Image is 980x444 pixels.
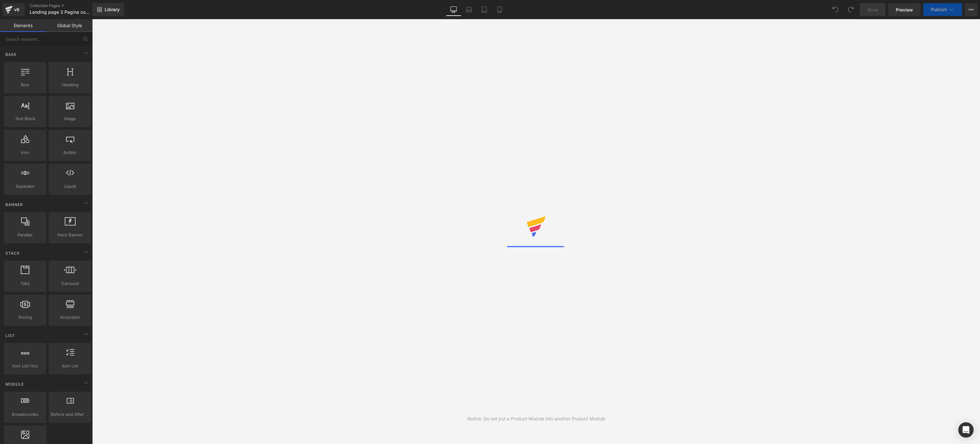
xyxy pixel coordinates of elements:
[6,314,44,321] span: Pricing
[5,202,24,208] span: Banner
[446,3,461,16] a: Desktop
[844,3,857,16] button: Redo
[30,3,103,8] a: Collection Pages
[5,381,25,387] span: Module
[51,115,89,122] span: Image
[51,183,89,190] span: Liquid
[923,3,962,16] button: Publish
[51,411,89,418] span: Before and After Images
[51,81,89,88] span: Heading
[888,3,921,16] a: Preview
[46,19,93,32] a: Global Style
[867,6,878,13] span: Save
[829,3,842,16] button: Undo
[5,333,16,339] span: List
[13,5,21,14] div: v6
[931,7,947,12] span: Publish
[5,51,17,57] span: Base
[105,7,120,12] span: Library
[30,10,91,15] span: Landing page 3 Pagina con prezzi
[896,6,913,13] span: Preview
[6,115,44,122] span: Text Block
[51,149,89,156] span: Button
[6,363,44,369] span: Icon List Hoz
[51,232,89,238] span: Hero Banner
[5,250,20,256] span: Stack
[51,363,89,369] span: Icon List
[6,183,44,190] span: Separator
[492,3,507,16] a: Mobile
[6,280,44,287] span: Tabs
[93,3,124,16] a: New Library
[467,415,605,422] div: Notice: Do not put a Product Module into another Product Module
[6,149,44,156] span: Icon
[3,3,25,16] a: v6
[6,232,44,238] span: Parallax
[958,422,974,438] div: Open Intercom Messenger
[6,411,44,418] span: Breadcrumbs
[51,314,89,321] span: Accordion
[6,81,44,88] span: Row
[965,3,977,16] button: More
[461,3,477,16] a: Laptop
[51,280,89,287] span: Carousel
[477,3,492,16] a: Tablet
